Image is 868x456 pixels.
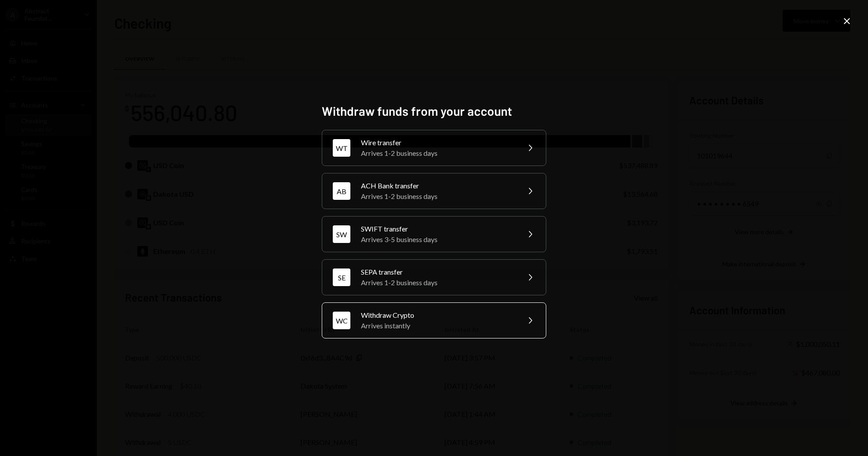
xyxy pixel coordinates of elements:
[361,180,514,191] div: ACH Bank transfer
[322,103,546,120] h2: Withdraw funds from your account
[333,312,350,329] div: WC
[361,277,514,288] div: Arrives 1-2 business days
[361,310,514,320] div: Withdraw Crypto
[333,139,350,157] div: WT
[361,137,514,148] div: Wire transfer
[361,234,514,245] div: Arrives 3-5 business days
[361,320,514,331] div: Arrives instantly
[361,191,514,202] div: Arrives 1-2 business days
[322,130,546,166] button: WTWire transferArrives 1-2 business days
[333,268,350,286] div: SE
[333,182,350,200] div: AB
[361,267,514,277] div: SEPA transfer
[322,216,546,252] button: SWSWIFT transferArrives 3-5 business days
[361,148,514,158] div: Arrives 1-2 business days
[322,259,546,295] button: SESEPA transferArrives 1-2 business days
[361,224,514,234] div: SWIFT transfer
[322,302,546,338] button: WCWithdraw CryptoArrives instantly
[322,173,546,209] button: ABACH Bank transferArrives 1-2 business days
[333,225,350,243] div: SW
